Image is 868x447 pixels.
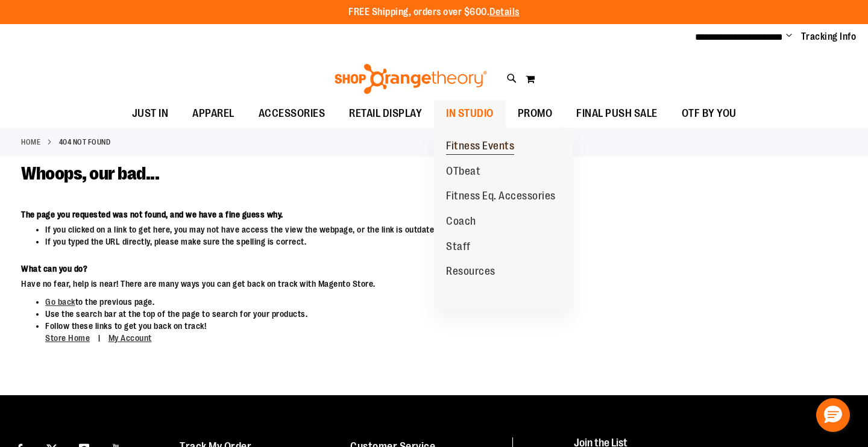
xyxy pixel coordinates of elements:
li: Follow these links to get you back on track! [45,320,675,345]
button: Account menu [786,31,792,43]
span: Resources [446,265,495,280]
span: OTbeat [446,165,480,180]
span: IN STUDIO [446,100,494,127]
span: Fitness Eq. Accessories [446,190,556,205]
a: Coach [434,209,488,234]
a: ACCESSORIES [247,100,338,128]
span: Whoops, our bad... [21,163,159,184]
dt: What can you do? [21,263,675,275]
li: to the previous page. [45,296,675,308]
a: Fitness Events [434,134,526,159]
span: | [92,328,107,349]
li: Use the search bar at the top of the page to search for your products. [45,308,675,320]
a: RETAIL DISPLAY [337,100,434,128]
a: OTbeat [434,159,492,184]
a: Resources [434,259,508,284]
li: If you clicked on a link to get here, you may not have access the view the webpage, or the link i... [45,223,675,236]
a: APPAREL [180,100,247,128]
span: APPAREL [192,100,234,127]
span: FINAL PUSH SALE [576,100,658,127]
a: IN STUDIO [434,100,506,128]
span: PROMO [518,100,553,127]
span: OTF BY YOU [682,100,737,127]
a: OTF BY YOU [670,100,749,128]
span: ACCESSORIES [259,100,325,127]
a: PROMO [506,100,565,128]
span: JUST IN [132,100,169,127]
img: Shop Orangetheory [333,64,489,94]
span: Coach [446,215,476,230]
strong: 404 Not Found [59,137,111,148]
a: Details [489,7,520,17]
a: JUST IN [120,100,181,128]
ul: IN STUDIO [434,128,573,308]
li: If you typed the URL directly, please make sure the spelling is correct. [45,236,675,248]
dt: The page you requested was not found, and we have a fine guess why. [21,208,675,220]
button: Hello, have a question? Let’s chat. [816,398,850,432]
span: RETAIL DISPLAY [349,100,422,127]
a: Go back [45,297,75,307]
a: Home [21,137,40,148]
a: Fitness Eq. Accessories [434,184,568,209]
a: Tracking Info [801,30,857,43]
a: Staff [434,234,483,260]
a: Store Home [45,333,90,343]
a: My Account [108,333,152,343]
a: FINAL PUSH SALE [564,100,670,128]
span: Staff [446,240,471,255]
dd: Have no fear, help is near! There are many ways you can get back on track with Magento Store. [21,278,675,290]
p: FREE Shipping, orders over $600. [348,5,520,19]
span: Fitness Events [446,140,514,155]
